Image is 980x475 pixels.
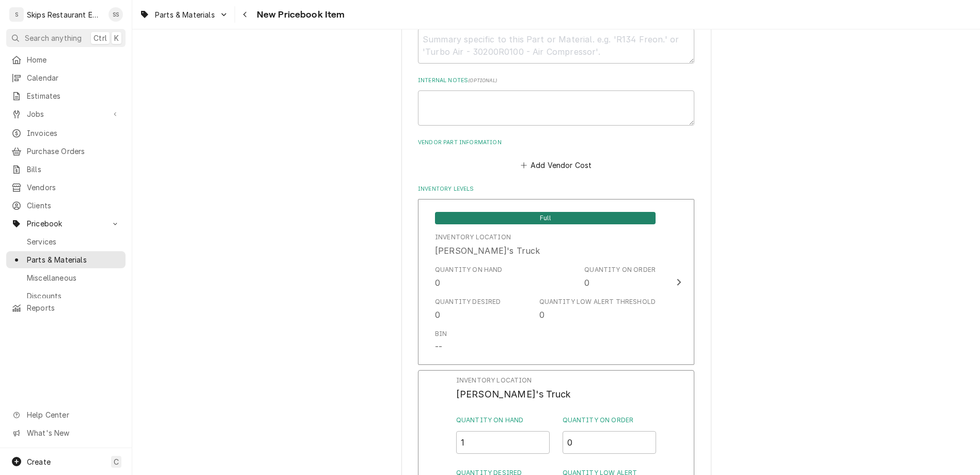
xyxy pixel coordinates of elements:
div: 0 [539,309,545,321]
span: Pricebook [27,218,105,229]
span: Vendors [27,182,120,193]
span: Inventory Location [456,387,656,401]
a: Discounts [6,287,126,304]
div: Quantity Low Alert Threshold [539,297,656,307]
span: Inventory Location [456,376,656,385]
span: Ctrl [94,33,107,43]
span: Parts & Materials [27,254,120,265]
a: Invoices [6,125,126,142]
span: Estimates [27,90,120,101]
div: Shan Skipper's Avatar [108,7,123,22]
div: Bin [435,329,447,339]
a: Bills [6,161,126,178]
div: SS [108,7,123,22]
span: [PERSON_NAME]'s Truck [456,389,571,400]
a: Services [6,233,126,250]
div: 0 [435,309,440,321]
span: What's New [27,427,119,438]
span: Clients [27,200,120,211]
label: Quantity on Hand [456,416,550,425]
a: Vendors [6,179,126,196]
button: Search anythingCtrlK [6,29,126,47]
a: Purchase Orders [6,143,126,160]
div: Vendor Part Information [418,139,694,173]
a: Go to Pricebook [6,215,126,232]
span: Full [435,212,656,224]
span: Invoices [27,128,120,139]
div: Quantity on Hand [456,416,550,454]
div: Quantity Low Alert Threshold [539,297,656,321]
div: 0 [435,277,440,289]
div: Quantity on Hand [435,265,503,289]
a: Calendar [6,69,126,86]
div: Full [435,211,656,224]
div: Skips Restaurant Equipment [27,9,103,20]
a: Miscellaneous [6,269,126,286]
div: S [9,7,24,22]
div: Quantity on Order [584,265,656,289]
div: [PERSON_NAME]'s Truck [435,244,540,257]
span: Search anything [25,33,82,43]
div: Quantity on Order [584,265,656,274]
span: ( optional ) [468,78,497,83]
span: Jobs [27,109,105,119]
div: 0 [584,277,589,289]
span: K [114,33,119,43]
div: Quantity on Order [563,416,657,454]
a: Parts & Materials [6,251,126,268]
a: Estimates [6,87,126,104]
a: Go to Help Center [6,406,126,423]
a: Go to What's New [6,424,126,441]
button: Add Vendor Cost [519,158,594,172]
span: Help Center [27,409,119,420]
span: Reports [27,302,120,313]
label: Inventory Levels [418,185,694,193]
a: Clients [6,197,126,214]
label: Quantity on Order [563,416,657,425]
span: Parts & Materials [155,9,215,20]
span: Purchase Orders [27,146,120,157]
label: Internal Notes [418,76,694,85]
div: Quantity Desired [435,297,501,321]
div: Bin [435,329,447,353]
div: Detailed Summary Template [418,14,694,64]
span: Bills [27,164,120,175]
span: Miscellaneous [27,272,120,283]
span: Calendar [27,72,120,83]
a: Home [6,51,126,68]
div: Inventory Location [456,376,656,401]
span: Create [27,457,51,466]
button: Navigate back [237,6,254,23]
label: Vendor Part Information [418,139,694,147]
span: Services [27,236,120,247]
span: Home [27,54,120,65]
a: Reports [6,299,126,316]
button: Update Inventory Level [418,199,694,365]
span: C [114,456,119,467]
span: New Pricebook Item [254,8,345,22]
div: Quantity Desired [435,297,501,307]
a: Go to Parts & Materials [135,6,232,23]
a: Go to Jobs [6,105,126,122]
div: Internal Notes [418,76,694,126]
div: -- [435,341,442,353]
span: Discounts [27,290,120,301]
div: Location [435,233,540,256]
div: Inventory Location [435,233,511,242]
div: Quantity on Hand [435,265,503,274]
